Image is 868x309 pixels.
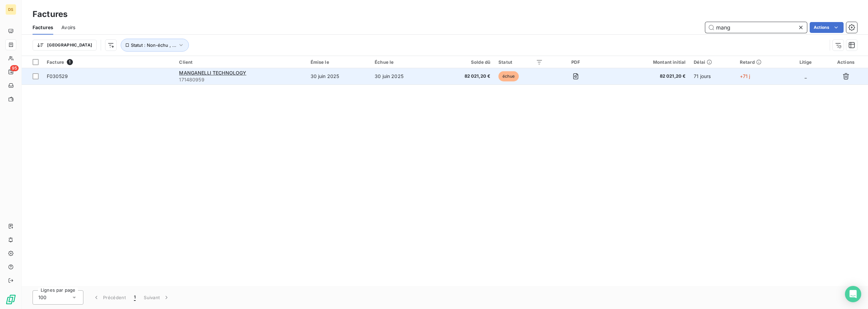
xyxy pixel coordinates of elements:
div: Open Intercom Messenger [845,286,861,302]
button: Suivant [140,290,174,305]
span: échue [498,71,519,81]
div: Montant initial [609,59,686,65]
span: Statut : Non-échu , ... [131,42,176,48]
span: 1 [134,294,136,301]
h3: Factures [33,8,67,20]
button: Statut : Non-échu , ... [121,39,189,52]
button: Précédent [89,290,130,305]
div: Émise le [311,59,367,65]
td: 30 juin 2025 [307,68,371,84]
span: 82 021,20 € [609,73,686,80]
span: 82 021,20 € [439,73,490,80]
span: Factures [33,24,53,31]
div: Délai [694,59,731,65]
div: PDF [551,59,600,65]
span: F030529 [47,73,68,79]
div: Client [179,59,302,65]
span: 95 [10,65,19,71]
td: 30 juin 2025 [371,68,435,84]
span: 1 [67,59,73,65]
button: [GEOGRAPHIC_DATA] [33,40,97,51]
span: _ [805,73,807,79]
img: Logo LeanPay [5,294,16,305]
span: +71 j [740,73,750,79]
button: Actions [810,22,844,33]
span: Facture [47,59,64,65]
div: DS [5,4,16,15]
div: Échue le [375,59,431,65]
button: 1 [130,290,140,305]
div: Solde dû [439,59,490,65]
span: 171480959 [179,76,302,83]
div: Actions [828,59,864,65]
span: MANGANELLI TECHNOLOGY [179,70,246,76]
div: Litige [792,59,820,65]
input: Rechercher [705,22,807,33]
span: Avoirs [61,24,75,31]
div: Retard [740,59,784,65]
td: 71 jours [690,68,735,84]
span: 100 [38,294,46,301]
div: Statut [498,59,543,65]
